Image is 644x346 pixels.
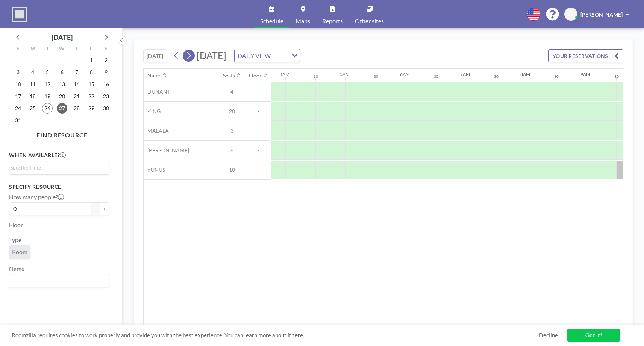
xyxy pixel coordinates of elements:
[245,147,271,154] span: -
[57,79,67,90] span: Wednesday, August 13, 2025
[98,44,113,54] div: S
[52,32,73,42] div: [DATE]
[219,88,245,95] span: 4
[27,91,38,102] span: Monday, August 18, 2025
[249,72,262,79] div: Floor
[245,88,271,95] span: -
[144,147,189,154] span: [PERSON_NAME]
[12,7,27,22] img: organization-logo
[86,67,97,77] span: Friday, August 8, 2025
[42,67,53,77] span: Tuesday, August 5, 2025
[245,127,271,134] span: -
[273,51,287,61] input: Search for option
[9,128,115,139] h4: FIND RESOURCE
[260,18,283,24] span: Schedule
[280,71,289,77] div: 4AM
[235,49,300,62] div: Search for option
[245,108,271,115] span: -
[219,108,245,115] span: 20
[86,91,97,102] span: Friday, August 22, 2025
[86,103,97,114] span: Friday, August 29, 2025
[42,91,53,102] span: Tuesday, August 19, 2025
[567,329,620,342] a: Got it!
[9,265,24,272] label: Name
[86,79,97,90] span: Friday, August 15, 2025
[40,44,55,54] div: T
[614,74,619,79] div: 30
[57,103,67,114] span: Wednesday, August 27, 2025
[101,55,111,65] span: Saturday, August 2, 2025
[295,18,310,24] span: Maps
[219,127,245,134] span: 3
[223,72,235,79] div: Seats
[55,44,70,54] div: W
[355,18,384,24] span: Other sites
[494,74,499,79] div: 30
[13,79,23,90] span: Sunday, August 10, 2025
[71,91,82,102] span: Thursday, August 21, 2025
[548,49,623,62] button: YOUR RESERVATIONS
[27,103,38,114] span: Monday, August 25, 2025
[57,91,67,102] span: Wednesday, August 20, 2025
[434,74,438,79] div: 30
[314,74,318,79] div: 30
[12,248,27,256] span: Room
[520,71,530,77] div: 8AM
[101,67,111,77] span: Saturday, August 9, 2025
[580,11,623,18] span: [PERSON_NAME]
[245,167,271,173] span: -
[71,79,82,90] span: Thursday, August 14, 2025
[13,115,23,126] span: Sunday, August 31, 2025
[42,79,53,90] span: Tuesday, August 12, 2025
[101,91,111,102] span: Saturday, August 23, 2025
[144,167,165,173] span: YUNUS
[57,67,67,77] span: Wednesday, August 6, 2025
[13,103,23,114] span: Sunday, August 24, 2025
[10,164,105,172] input: Search for option
[219,167,245,173] span: 10
[539,332,558,339] a: Decline
[554,74,559,79] div: 30
[69,44,84,54] div: T
[9,274,109,287] div: Search for option
[322,18,343,24] span: Reports
[144,127,169,134] span: MALALA
[101,79,111,90] span: Saturday, August 16, 2025
[340,71,350,77] div: 5AM
[9,184,109,190] h3: Specify resource
[71,103,82,114] span: Thursday, August 28, 2025
[13,91,23,102] span: Sunday, August 17, 2025
[91,202,100,215] button: -
[11,44,26,54] div: S
[147,72,161,79] div: Name
[12,332,539,339] span: Roomzilla requires cookies to work properly and provide you with the best experience. You can lea...
[144,88,170,95] span: DUNANT
[27,67,38,77] span: Monday, August 4, 2025
[86,55,97,65] span: Friday, August 1, 2025
[27,79,38,90] span: Monday, August 11, 2025
[374,74,378,79] div: 30
[460,71,470,77] div: 7AM
[9,162,109,173] div: Search for option
[42,103,53,114] span: Tuesday, August 26, 2025
[13,67,23,77] span: Sunday, August 3, 2025
[144,108,161,115] span: KING
[197,50,226,61] span: [DATE]
[580,71,590,77] div: 9AM
[100,202,109,215] button: +
[71,67,82,77] span: Thursday, August 7, 2025
[143,49,167,62] button: [DATE]
[26,44,40,54] div: M
[291,332,304,338] a: here.
[400,71,410,77] div: 6AM
[9,236,21,244] label: Type
[10,276,105,285] input: Search for option
[84,44,98,54] div: F
[568,11,574,18] span: JS
[9,193,64,201] label: How many people?
[101,103,111,114] span: Saturday, August 30, 2025
[236,51,272,61] span: DAILY VIEW
[219,147,245,154] span: 6
[9,221,23,229] label: Floor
